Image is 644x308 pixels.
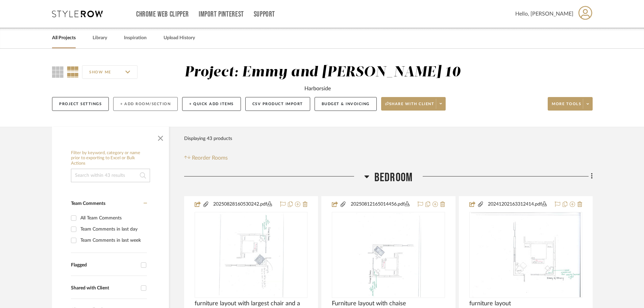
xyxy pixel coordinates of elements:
[254,11,275,17] a: Support
[209,200,276,209] button: 20250828160530242.pdf
[71,262,138,268] div: Flagged
[385,101,435,112] span: Share with client
[469,300,511,307] span: furniture layout
[184,154,228,162] button: Reorder Rooms
[136,11,189,17] a: Chrome Web Clipper
[471,213,580,297] img: furniture layout
[346,200,413,209] button: 20250812165014456.pdf
[80,235,145,246] div: Team Comments in last week
[199,11,244,17] a: Import Pinterest
[356,213,421,297] img: Furniture layout with chaise
[381,97,446,111] button: Share with client
[184,132,232,145] div: Displaying 43 products
[374,170,413,185] span: Bedroom
[52,33,76,43] a: All Projects
[245,97,310,111] button: CSV Product Import
[154,130,167,144] button: Close
[113,97,178,111] button: + Add Room/Section
[71,150,150,166] h6: Filter by keyword, category or name prior to exporting to Excel or Bulk Actions
[71,201,105,206] span: Team Comments
[552,101,581,112] span: More tools
[71,169,150,182] input: Search within 43 results
[80,224,145,235] div: Team Comments in last day
[80,213,145,223] div: All Team Comments
[484,200,551,209] button: 20241202163312414.pdf
[332,300,406,307] span: Furniture layout with chaise
[548,97,593,111] button: More tools
[124,33,147,43] a: Inspiration
[192,154,228,162] span: Reorder Rooms
[71,285,138,291] div: Shared with Client
[219,213,284,297] img: furniture layout with largest chair and a half
[515,10,573,18] span: Hello, [PERSON_NAME]
[315,97,377,111] button: Budget & Invoicing
[182,97,241,111] button: + Quick Add Items
[52,97,109,111] button: Project Settings
[164,33,195,43] a: Upload History
[304,85,331,93] div: Harborside
[184,65,461,79] div: Project: Emmy and [PERSON_NAME] 10
[93,33,107,43] a: Library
